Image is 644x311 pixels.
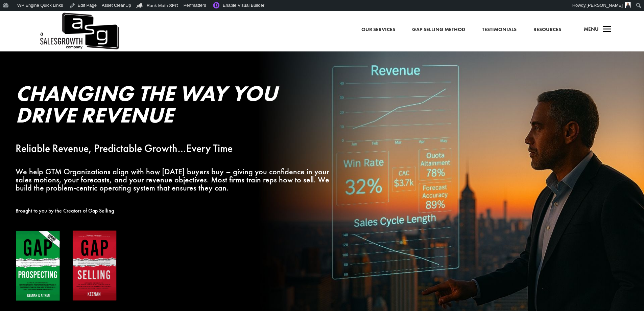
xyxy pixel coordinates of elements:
a: Our Services [361,25,395,34]
img: Gap Books [16,230,117,302]
p: Reliable Revenue, Predictable Growth…Every Time [16,145,333,153]
img: ASG Co. Logo [39,11,119,51]
span: [PERSON_NAME] [587,3,623,8]
a: Resources [533,25,561,34]
span: a [600,23,614,37]
p: Brought to you by the Creators of Gap Selling [16,207,333,215]
a: Gap Selling Method [412,25,465,34]
a: A Sales Growth Company Logo [39,11,119,51]
a: Testimonials [482,25,517,34]
h2: Changing the Way You Drive Revenue [16,83,333,129]
span: Menu [584,26,599,32]
span: Rank Math SEO [147,3,178,8]
p: We help GTM Organizations align with how [DATE] buyers buy – giving you confidence in your sales ... [16,168,333,192]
